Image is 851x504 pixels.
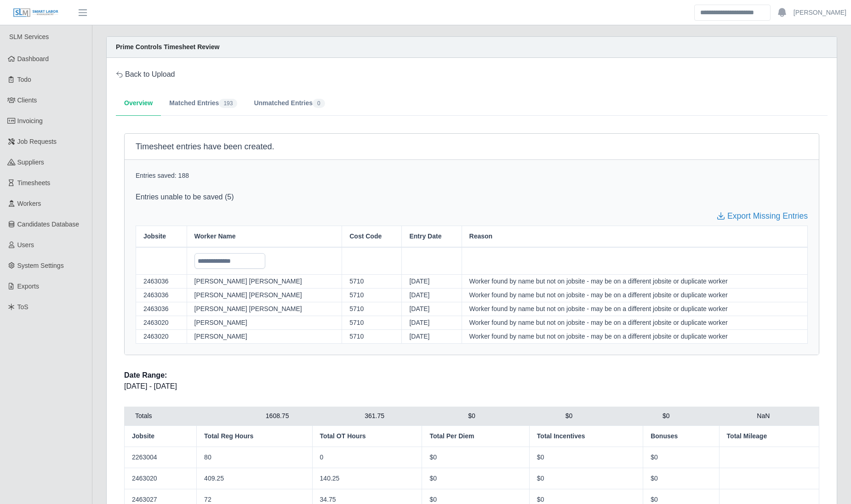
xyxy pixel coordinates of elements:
td: 80 [196,447,312,468]
div: 361.75 [330,411,419,421]
strong: Prime Controls Timesheet Review [116,43,219,51]
td: [PERSON_NAME] [PERSON_NAME] [187,289,342,302]
div: $0 [621,411,711,421]
td: 140.25 [312,468,422,489]
span: Todo [17,76,31,83]
span: 193 [219,99,237,108]
td: 2263004 [124,447,196,468]
td: [PERSON_NAME] [187,330,342,344]
td: [DATE] [401,302,461,316]
div: $0 [427,411,516,421]
td: 5710 [342,316,401,330]
td: $0 [529,468,643,489]
input: Search [694,5,771,21]
span: Job Requests [17,138,57,145]
td: $0 [422,447,529,468]
td: $0 [643,447,719,468]
span: Entry Date [409,232,441,241]
td: 5710 [342,275,401,289]
button: Overview [116,91,161,116]
span: Total OT Hours [320,431,366,441]
span: Total Mileage [727,431,767,441]
td: 2463036 [136,289,187,302]
span: Cost Code [349,232,382,241]
td: $0 [643,468,719,489]
span: Workers [17,200,41,207]
td: 2463036 [136,275,187,289]
span: Worker Name [194,232,236,241]
td: Worker found by name but not on jobsite - may be on a different jobsite or duplicate worker [462,316,808,330]
div: Timesheet entries have been created. [125,134,819,160]
span: Candidates Database [17,221,80,228]
span: Total Reg Hours [204,431,253,441]
div: $0 [524,411,614,421]
td: 409.25 [196,468,312,489]
span: Bonuses [651,431,678,441]
td: $0 [529,447,643,468]
td: 2463020 [136,330,187,344]
td: [PERSON_NAME] [PERSON_NAME] [187,275,342,289]
a: Export Missing Entries [716,210,808,222]
img: SLM Logo [13,8,59,18]
td: Worker found by name but not on jobsite - may be on a different jobsite or duplicate worker [462,302,808,316]
span: Dashboard [17,55,49,62]
span: ToS [17,303,29,311]
span: 0 [313,99,325,108]
button: Unmatched Entries [246,91,333,116]
span: Jobsite [132,431,154,441]
a: Back to Upload [116,69,175,80]
a: [PERSON_NAME] [794,8,846,17]
td: [DATE] [401,330,461,344]
span: Date Range: [124,371,167,379]
span: Total Incentives [537,431,585,441]
span: Timesheets [17,179,51,187]
button: Matched Entries [161,91,246,116]
div: [DATE] - [DATE] [124,370,819,396]
td: $0 [422,468,529,489]
td: Worker found by name but not on jobsite - may be on a different jobsite or duplicate worker [462,289,808,302]
div: NaN [719,411,808,421]
td: Worker found by name but not on jobsite - may be on a different jobsite or duplicate worker [462,330,808,344]
span: Reason [469,232,493,241]
span: Total Per Diem [429,431,474,441]
span: SLM Services [9,33,49,40]
td: [DATE] [401,289,461,302]
p: Entries unable to be saved (5) [136,192,808,203]
div: Totals [135,411,225,421]
td: Worker found by name but not on jobsite - may be on a different jobsite or duplicate worker [462,275,808,289]
td: [DATE] [401,316,461,330]
td: [PERSON_NAME] [187,316,342,330]
div: 1608.75 [232,411,322,421]
span: Clients [17,96,37,104]
span: Exports [17,283,39,290]
td: [PERSON_NAME] [PERSON_NAME] [187,302,342,316]
span: Invoicing [17,117,43,125]
td: 5710 [342,289,401,302]
td: 2463020 [136,316,187,330]
td: 0 [312,447,422,468]
span: Users [17,241,34,249]
td: 5710 [342,302,401,316]
td: [DATE] [401,275,461,289]
span: System Settings [17,262,64,269]
span: Jobsite [143,232,166,241]
p: Entries saved: 188 [136,171,808,181]
td: 2463020 [124,468,196,489]
span: Suppliers [17,159,44,166]
td: 5710 [342,330,401,344]
td: 2463036 [136,302,187,316]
